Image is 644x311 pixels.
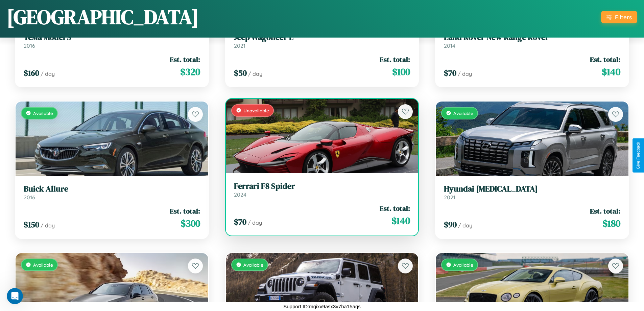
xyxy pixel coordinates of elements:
span: / day [458,222,472,229]
span: Available [33,110,53,116]
h3: Ferrari F8 Spider [234,181,410,191]
span: 2021 [234,42,245,49]
span: Available [33,262,53,268]
span: Est. total: [380,203,410,213]
a: Ferrari F8 Spider2024 [234,181,410,198]
span: Unavailable [243,108,269,113]
span: $ 70 [234,216,246,227]
span: 2021 [444,194,455,201]
a: Land Rover New Range Rover2014 [444,32,620,49]
span: $ 140 [391,214,410,227]
span: $ 150 [24,219,39,230]
span: $ 140 [602,65,620,79]
h3: Buick Allure [24,184,200,194]
span: / day [41,222,55,229]
span: $ 180 [602,217,620,230]
a: Hyundai [MEDICAL_DATA]2021 [444,184,620,201]
span: $ 320 [180,65,200,79]
span: / day [458,70,472,77]
span: Est. total: [590,206,620,216]
div: Filters [615,14,632,21]
p: Support ID: mgixv9asx3v7ha15aqs [283,302,360,311]
div: Give Feedback [636,142,641,169]
span: Available [453,110,473,116]
span: 2016 [24,42,35,49]
span: Available [453,262,473,268]
span: $ 70 [444,67,456,79]
a: Jeep Wagoneer L2021 [234,32,410,49]
h3: Jeep Wagoneer L [234,32,410,42]
span: $ 90 [444,219,457,230]
span: Available [243,262,263,268]
span: $ 160 [24,67,39,79]
span: / day [248,70,262,77]
h1: [GEOGRAPHIC_DATA] [7,3,199,31]
a: Tesla Model S2016 [24,32,200,49]
a: Buick Allure2016 [24,184,200,201]
span: 2014 [444,42,455,49]
span: Est. total: [590,54,620,64]
span: 2016 [24,194,35,201]
iframe: Intercom live chat [7,288,23,304]
span: 2024 [234,191,246,198]
h3: Hyundai [MEDICAL_DATA] [444,184,620,194]
span: $ 100 [392,65,410,79]
span: $ 300 [181,217,200,230]
h3: Tesla Model S [24,32,200,42]
span: Est. total: [170,54,200,64]
span: / day [248,219,262,226]
button: Filters [601,11,637,23]
span: $ 50 [234,67,247,79]
span: / day [41,70,55,77]
h3: Land Rover New Range Rover [444,32,620,42]
span: Est. total: [380,54,410,64]
span: Est. total: [170,206,200,216]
